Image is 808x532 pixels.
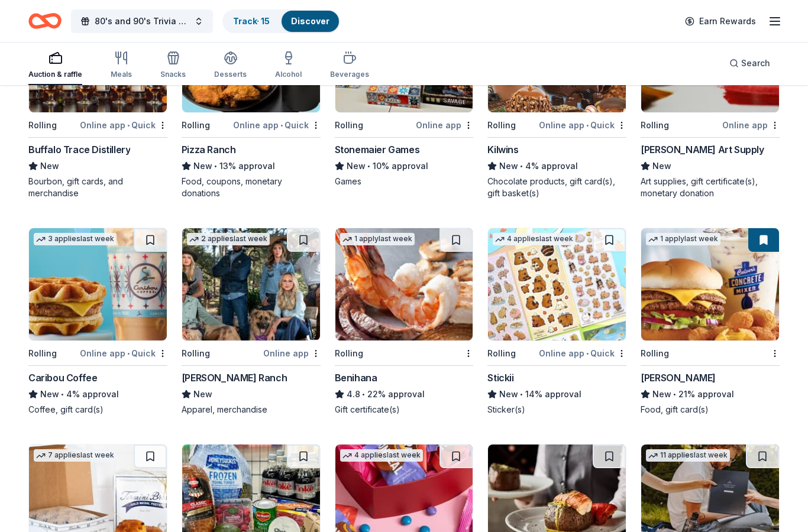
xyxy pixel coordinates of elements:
div: Rolling [28,346,57,361]
span: New [40,387,59,401]
div: Bourbon, gift cards, and merchandise [28,176,167,199]
div: Art supplies, gift certificate(s), monetary donation [641,176,780,199]
div: 21% approval [641,387,780,401]
div: 2 applies last week [187,233,270,245]
button: Beverages [330,46,369,85]
button: Meals [111,46,132,85]
a: Home [28,7,62,35]
span: • [362,390,365,399]
div: Kilwins [487,142,518,157]
a: Discover [291,16,329,26]
div: 3 applies last week [34,233,117,245]
div: Online app [722,118,780,132]
span: • [367,161,370,171]
div: 4% approval [487,159,626,173]
div: Food, gift card(s) [641,404,780,416]
div: Rolling [487,118,516,132]
div: [PERSON_NAME] Art Supply [641,142,764,157]
span: Search [741,56,770,70]
div: Rolling [28,118,57,132]
div: Food, coupons, monetary donations [182,176,321,199]
span: • [127,349,130,358]
div: Coffee, gift card(s) [28,404,167,416]
div: Rolling [641,118,669,132]
div: 14% approval [487,387,626,401]
div: 22% approval [335,387,474,401]
div: 4 applies last week [340,449,423,462]
div: Stonemaier Games [335,142,420,157]
div: Alcohol [275,70,302,79]
div: Rolling [182,346,210,361]
div: Auction & raffle [28,70,82,79]
div: Online app [263,346,321,361]
div: Beverages [330,70,369,79]
span: 4.8 [347,387,360,401]
span: New [347,159,366,173]
div: Online app Quick [539,118,626,132]
button: Track· 15Discover [222,9,340,33]
div: Rolling [182,118,210,132]
span: • [521,390,523,399]
div: Sticker(s) [487,404,626,416]
button: Auction & raffle [28,46,82,85]
div: Rolling [335,118,363,132]
button: Snacks [160,46,186,85]
a: Track· 15 [233,16,270,26]
div: 10% approval [335,159,474,173]
div: Pizza Ranch [182,142,236,157]
div: 1 apply last week [340,233,415,245]
span: New [40,159,59,173]
div: Buffalo Trace Distillery [28,142,130,157]
div: [PERSON_NAME] Ranch [182,371,287,385]
div: Online app [416,118,473,132]
div: Online app Quick [233,118,321,132]
div: Gift certificate(s) [335,404,474,416]
span: New [193,387,212,401]
div: Snacks [160,70,186,79]
span: • [674,390,677,399]
span: New [499,387,518,401]
a: Image for Caribou Coffee3 applieslast weekRollingOnline app•QuickCaribou CoffeeNew•4% approvalCof... [28,228,167,416]
img: Image for Caribou Coffee [29,228,167,340]
div: 4% approval [28,387,167,401]
div: Online app Quick [80,118,167,132]
span: New [193,159,212,173]
div: Rolling [335,346,363,361]
img: Image for Benihana [335,228,473,340]
span: 80's and 90's Trivia Fundraiser [95,14,189,28]
div: 11 applies last week [646,449,730,462]
img: Image for Culver's [641,228,779,340]
img: Image for Kimes Ranch [182,228,320,340]
span: New [652,387,671,401]
div: 4 applies last week [493,233,576,245]
div: Stickii [487,371,513,385]
div: Chocolate products, gift card(s), gift basket(s) [487,176,626,199]
span: • [586,349,589,358]
button: Search [720,51,780,75]
img: Image for Stickii [488,228,626,340]
div: Rolling [641,346,669,361]
a: Image for Benihana1 applylast weekRollingBenihana4.8•22% approvalGift certificate(s) [335,228,474,416]
div: Games [335,176,474,187]
span: • [214,161,217,171]
div: Benihana [335,371,377,385]
div: Caribou Coffee [28,371,97,385]
span: • [586,121,589,130]
div: 7 applies last week [34,449,117,462]
button: Desserts [214,46,247,85]
div: [PERSON_NAME] [641,371,716,385]
a: Image for Stickii4 applieslast weekRollingOnline app•QuickStickiiNew•14% approvalSticker(s) [487,228,626,416]
div: 13% approval [182,159,321,173]
button: 80's and 90's Trivia Fundraiser [71,9,213,33]
div: Online app Quick [80,346,167,361]
div: Meals [111,70,132,79]
a: Earn Rewards [678,11,763,32]
span: • [127,121,130,130]
span: New [499,159,518,173]
div: 1 apply last week [646,233,720,245]
button: Alcohol [275,46,302,85]
div: Apparel, merchandise [182,404,321,416]
a: Image for Culver's 1 applylast weekRolling[PERSON_NAME]New•21% approvalFood, gift card(s) [641,228,780,416]
div: Rolling [487,346,516,361]
a: Image for Kimes Ranch2 applieslast weekRollingOnline app[PERSON_NAME] RanchNewApparel, merchandise [182,228,321,416]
